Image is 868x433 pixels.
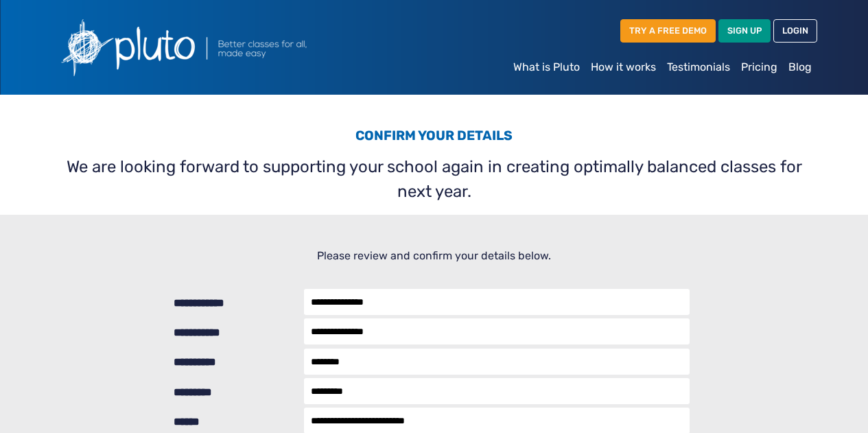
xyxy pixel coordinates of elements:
a: Pricing [736,54,783,81]
h3: Confirm your details [60,128,809,149]
a: Blog [783,54,817,81]
img: Pluto logo with the text Better classes for all, made easy [51,11,381,84]
p: Please review and confirm your details below. [60,248,809,264]
p: We are looking forward to supporting your school again in creating optimally balanced classes for... [60,154,809,204]
a: TRY A FREE DEMO [620,19,716,42]
a: What is Pluto [508,54,585,81]
a: Testimonials [661,54,736,81]
a: How it works [585,54,661,81]
a: LOGIN [773,19,817,42]
a: SIGN UP [718,19,771,42]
